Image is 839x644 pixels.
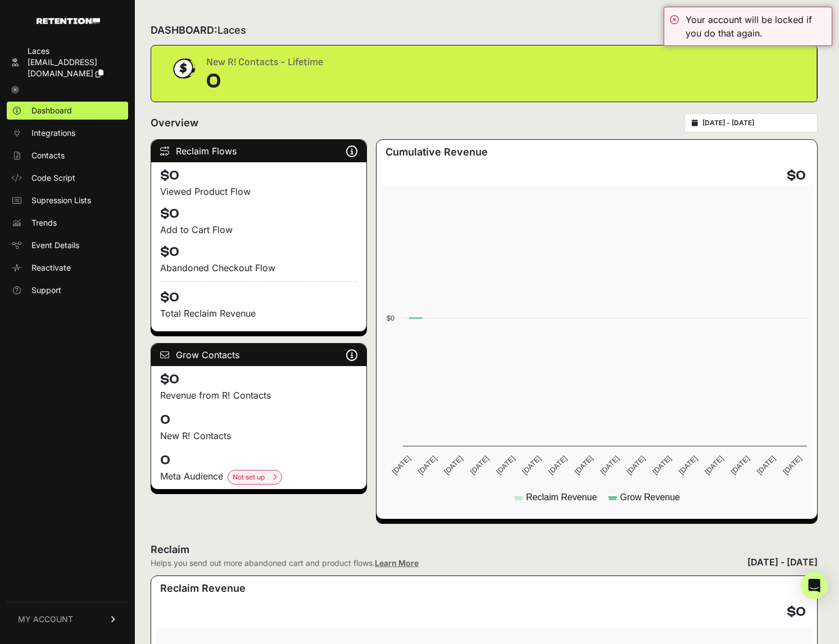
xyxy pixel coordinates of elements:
div: Reclaim Flows [151,140,366,162]
h4: $0 [160,281,357,307]
a: Learn More [375,558,419,568]
a: Event Details [7,236,128,254]
a: Trends [7,214,128,232]
span: Event Details [31,240,79,251]
span: Support [31,285,61,296]
text: [DATE] [651,454,673,476]
a: Reactivate [7,259,128,277]
h2: DASHBOARD: [151,22,246,38]
a: MY ACCOUNT [7,602,128,636]
h2: Reclaim [151,542,419,558]
h4: $0 [787,167,806,185]
a: Support [7,281,128,299]
img: Retention.com [37,18,100,24]
h4: $0 [160,243,357,261]
span: Laces [217,24,246,36]
a: Contacts [7,147,128,165]
text: [DATE] [390,454,412,476]
h4: $0 [160,205,357,223]
span: Integrations [31,127,75,139]
text: [DATE] [781,454,803,476]
div: [DATE] - [DATE] [747,555,818,569]
div: Viewed Product Flow [160,185,357,198]
h4: 0 [160,411,357,429]
span: Trends [31,217,57,229]
div: Laces [28,45,124,57]
text: Grow Revenue [620,492,680,502]
span: [EMAIL_ADDRESS][DOMAIN_NAME] [28,57,97,78]
p: Total Reclaim Revenue [160,307,357,320]
div: Abandoned Checkout Flow [160,261,357,275]
h2: Overview [151,115,198,131]
h4: $0 [160,371,357,389]
text: [DATE] [547,454,569,476]
div: Helps you send out more abandoned cart and product flows. [151,558,419,569]
div: New R! Contacts - Lifetime [206,54,323,70]
a: Laces [EMAIL_ADDRESS][DOMAIN_NAME] [7,42,128,83]
a: Code Script [7,169,128,187]
div: Meta Audience [160,469,357,485]
div: Add to Cart Flow [160,223,357,236]
h4: 0 [160,451,357,469]
text: [DATE] [599,454,621,476]
span: Contacts [31,150,65,161]
span: Dashboard [31,105,72,116]
text: [DATE] [625,454,647,476]
span: Code Script [31,172,75,184]
text: [DATE] [729,454,751,476]
h4: $0 [787,603,806,621]
div: Open Intercom Messenger [801,572,828,599]
div: Grow Contacts [151,344,366,366]
text: [DATE] [677,454,699,476]
text: [DATE] [520,454,542,476]
h3: Cumulative Revenue [386,144,488,160]
p: Revenue from R! Contacts [160,389,357,402]
span: MY ACCOUNT [18,614,73,625]
a: Supression Lists [7,191,128,209]
text: Reclaim Revenue [526,492,597,502]
a: Dashboard [7,102,128,120]
text: [DATE] [573,454,595,476]
p: New R! Contacts [160,429,357,442]
h3: Reclaim Revenue [160,581,246,596]
img: dollar-coin-05c43ed7efb7bc0c12610022525b4bbbb207c7efeef5aecc26f025e68dcafac9.png [169,54,197,83]
text: [DATE] [416,454,438,476]
text: [DATE] [495,454,516,476]
text: [DATE] [469,454,491,476]
text: [DATE] [442,454,464,476]
div: Your account will be locked if you do that again. [686,13,826,40]
span: Supression Lists [31,195,91,206]
span: Reactivate [31,262,71,273]
div: 0 [206,70,323,93]
text: [DATE] [755,454,777,476]
h4: $0 [160,167,357,185]
text: $0 [387,314,394,322]
text: [DATE] [703,454,725,476]
a: Integrations [7,124,128,142]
